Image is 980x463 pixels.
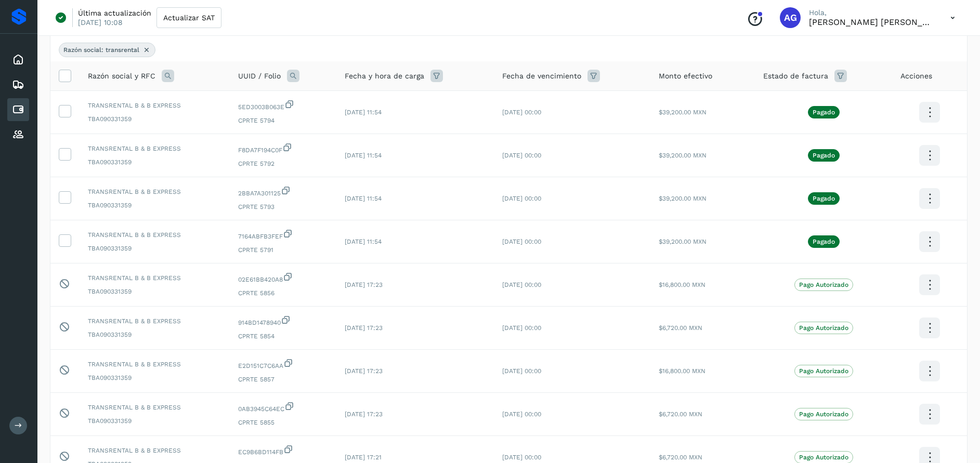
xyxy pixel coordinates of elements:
span: [DATE] 11:54 [345,195,382,202]
span: EC9B6BD114FB [238,444,328,457]
span: $39,200.00 MXN [659,109,707,116]
span: TBA090331359 [88,244,221,253]
span: CPRTE 5791 [238,245,328,255]
span: 0AB3945C64EC [238,401,328,414]
span: F8DA7F194C0F [238,142,328,155]
p: Abigail Gonzalez Leon [809,17,934,27]
p: Pago Autorizado [799,324,848,332]
span: [DATE] 11:54 [345,109,382,116]
span: [DATE] 17:23 [345,411,383,418]
span: 7164ABFB3FEF [238,229,328,241]
span: [DATE] 00:00 [502,367,541,375]
p: Última actualización [78,8,151,18]
div: Cuentas por pagar [7,98,29,121]
span: $39,200.00 MXN [659,152,707,159]
span: 2BBA7A301125 [238,186,328,198]
span: [DATE] 11:54 [345,152,382,159]
p: Pagado [813,238,835,245]
span: Actualizar SAT [163,14,215,21]
span: TRANSRENTAL B & B EXPRESS [88,446,221,455]
span: TRANSRENTAL B & B EXPRESS [88,273,221,283]
span: Estado de factura [763,71,828,82]
span: [DATE] 17:21 [345,454,382,461]
p: Pagado [813,152,835,159]
span: CPRTE 5856 [238,288,328,298]
span: [DATE] 00:00 [502,281,541,288]
span: TRANSRENTAL B & B EXPRESS [88,403,221,412]
p: Hola, [809,8,934,17]
span: $6,720.00 MXN [659,454,702,461]
span: CPRTE 5854 [238,332,328,341]
p: Pago Autorizado [799,411,848,418]
span: Acciones [900,71,932,82]
span: CPRTE 5855 [238,418,328,427]
span: [DATE] 00:00 [502,238,541,245]
span: Razón social: transrental [63,45,139,55]
button: Actualizar SAT [156,7,221,28]
span: CPRTE 5793 [238,202,328,211]
span: 02E61BB420A8 [238,272,328,284]
span: [DATE] 00:00 [502,152,541,159]
span: $39,200.00 MXN [659,238,707,245]
p: Pagado [813,195,835,202]
span: Fecha y hora de carga [345,71,424,82]
span: CPRTE 5792 [238,159,328,168]
span: TRANSRENTAL B & B EXPRESS [88,101,221,110]
span: $16,800.00 MXN [659,367,705,375]
p: Pago Autorizado [799,454,848,461]
span: TBA090331359 [88,201,221,210]
span: Razón social y RFC [88,71,155,82]
span: $39,200.00 MXN [659,195,707,202]
span: TBA090331359 [88,114,221,124]
span: CPRTE 5857 [238,375,328,384]
span: TRANSRENTAL B & B EXPRESS [88,144,221,153]
span: [DATE] 17:23 [345,281,383,288]
span: [DATE] 17:23 [345,367,383,375]
span: [DATE] 11:54 [345,238,382,245]
span: Fecha de vencimiento [502,71,581,82]
span: [DATE] 00:00 [502,195,541,202]
span: CPRTE 5794 [238,116,328,125]
span: [DATE] 00:00 [502,324,541,332]
p: Pago Autorizado [799,281,848,288]
span: TBA090331359 [88,416,221,426]
span: [DATE] 17:23 [345,324,383,332]
span: TRANSRENTAL B & B EXPRESS [88,360,221,369]
span: TBA090331359 [88,330,221,339]
span: [DATE] 00:00 [502,411,541,418]
span: TBA090331359 [88,373,221,382]
span: E2D151C7C6AA [238,358,328,371]
span: TRANSRENTAL B & B EXPRESS [88,187,221,196]
span: [DATE] 00:00 [502,109,541,116]
span: Monto efectivo [659,71,712,82]
div: Razón social: transrental [59,43,155,57]
span: TRANSRENTAL B & B EXPRESS [88,230,221,240]
span: TRANSRENTAL B & B EXPRESS [88,316,221,326]
span: 5ED3003B063E [238,99,328,112]
div: Inicio [7,48,29,71]
span: TBA090331359 [88,287,221,296]
span: 914BD1478940 [238,315,328,327]
span: UUID / Folio [238,71,281,82]
span: TBA090331359 [88,157,221,167]
span: $6,720.00 MXN [659,324,702,332]
p: [DATE] 10:08 [78,18,123,27]
span: $6,720.00 MXN [659,411,702,418]
div: Proveedores [7,123,29,146]
p: Pagado [813,109,835,116]
p: Pago Autorizado [799,367,848,375]
div: Embarques [7,73,29,96]
span: $16,800.00 MXN [659,281,705,288]
span: [DATE] 00:00 [502,454,541,461]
